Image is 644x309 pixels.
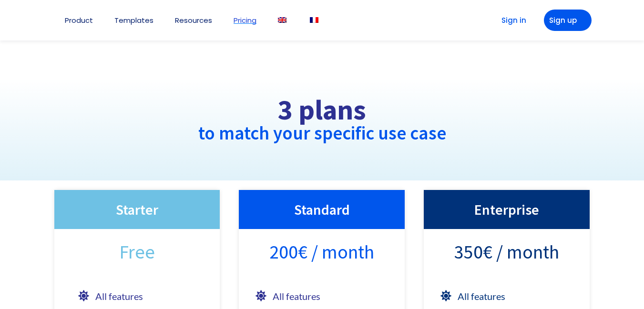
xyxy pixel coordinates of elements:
[248,199,395,219] h3: Standard
[544,10,592,31] a: Sign up
[273,290,320,302] b: All features
[458,290,505,302] b: All features
[433,199,580,219] h3: Enterprise
[269,244,374,259] span: 200€ / month
[310,17,318,23] img: French
[234,17,256,24] a: Pricing
[95,290,143,302] b: All features
[278,17,286,23] img: English
[114,17,153,24] a: Templates
[454,244,559,259] span: 350€ / month
[119,244,155,259] span: Free
[64,199,211,219] h3: Starter
[175,17,212,24] a: Resources
[65,17,93,24] a: Product
[487,10,534,31] a: Sign in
